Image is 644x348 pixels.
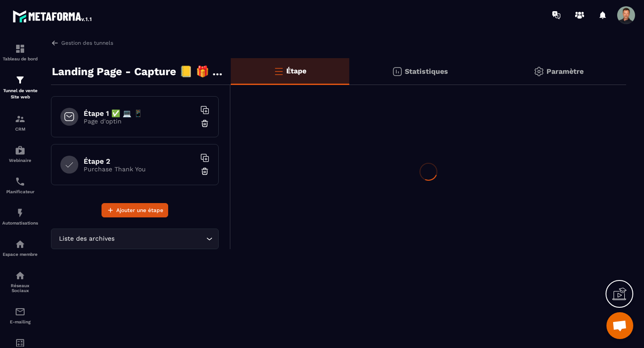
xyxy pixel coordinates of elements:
p: CRM [2,127,38,132]
img: formation [15,43,25,54]
a: schedulerschedulerPlanificateur [2,170,38,201]
a: formationformationTunnel de vente Site web [2,68,38,107]
img: setting-gr.5f69749f.svg [534,66,544,77]
img: trash [200,167,209,176]
img: trash [200,119,209,128]
p: Landing Page - Capture 📒 🎁 Guide Offert Core [52,63,224,81]
h6: Étape 2 [84,157,195,166]
a: automationsautomationsAutomatisations [2,201,38,232]
a: formationformationTableau de bord [2,37,38,68]
p: E-mailing [2,319,38,324]
p: Planificateur [2,189,38,194]
p: Espace membre [2,252,38,257]
p: Webinaire [2,158,38,163]
img: arrow [51,39,59,47]
img: automations [15,145,25,156]
img: social-network [15,270,25,281]
img: automations [15,208,25,218]
p: Page d'optin [84,118,195,125]
img: email [15,306,25,317]
button: Ajouter une étape [102,203,168,217]
img: automations [15,239,25,250]
input: Search for option [116,234,204,244]
span: Ajouter une étape [116,206,163,215]
img: scheduler [15,176,25,187]
p: Purchase Thank You [84,166,195,173]
p: Réseaux Sociaux [2,283,38,293]
span: Liste des archives [57,234,116,244]
a: Gestion des tunnels [51,39,113,47]
a: automationsautomationsEspace membre [2,232,38,263]
img: logo [13,8,93,24]
a: formationformationCRM [2,107,38,138]
a: automationsautomationsWebinaire [2,138,38,170]
a: social-networksocial-networkRéseaux Sociaux [2,263,38,300]
p: Paramètre [547,67,584,76]
img: formation [15,114,25,124]
p: Automatisations [2,221,38,225]
h6: Étape 1 ✅ 💻 📱 [84,109,195,118]
img: stats.20deebd0.svg [392,66,402,77]
img: formation [15,75,25,85]
div: Search for option [51,229,219,249]
p: Statistiques [405,67,448,76]
p: Étape [286,67,306,75]
a: emailemailE-mailing [2,300,38,331]
img: bars-o.4a397970.svg [273,66,284,76]
div: Ouvrir le chat [606,312,633,339]
p: Tunnel de vente Site web [2,88,38,100]
p: Tableau de bord [2,56,38,61]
